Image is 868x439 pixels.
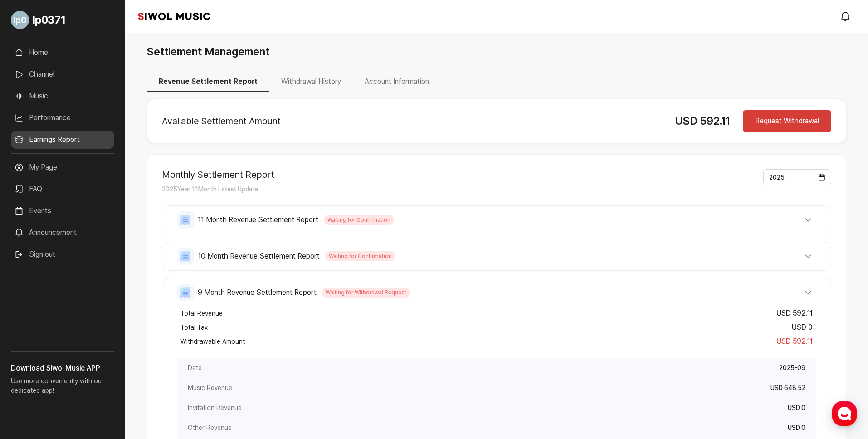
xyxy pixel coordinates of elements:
a: Music [11,87,114,105]
a: Withdrawal History [269,77,353,86]
span: 11 Month Revenue Settlement Report [198,215,318,225]
span: 9 Month Revenue Settlement Report [198,287,317,298]
button: Revenue Settlement Report [147,73,269,92]
button: 10 Month Revenue Settlement Report Waiting for Confirmation [177,248,816,265]
button: Request Withdrawal [743,110,831,132]
span: Other Revenue [188,423,232,432]
span: Waiting for Confirmation [325,251,395,261]
span: Total Revenue [180,309,223,318]
span: USD 0 [792,323,813,332]
span: lp0371 [33,12,65,28]
span: USD 0 [788,404,805,411]
span: 10 Month Revenue Settlement Report [198,251,320,262]
a: Home [11,44,114,62]
span: USD 592.11 [776,309,813,317]
span: USD 592.11 [776,337,813,346]
span: 2025 Year 11 Month Latest Update [162,185,258,193]
span: Date [188,363,202,372]
span: Waiting for Confirmation [324,215,394,225]
p: Use more conveniently with our dedicated app! [11,374,114,403]
span: 2025 [769,174,785,181]
a: Revenue Settlement Report [147,77,269,86]
div: 2025-09 [779,363,805,372]
button: 2025 [763,169,831,185]
h2: Monthly Settlement Report [162,169,274,180]
span: USD 592.11 [675,114,730,127]
span: Music Revenue [188,383,232,392]
h1: Settlement Management [147,44,269,60]
a: Go to My Profile [11,7,114,33]
span: Waiting for Withdrawal Request [322,288,410,298]
button: Sign out [11,245,59,263]
a: Earnings Report [11,131,114,149]
span: USD 0 [788,424,805,431]
a: Announcement [11,224,114,242]
a: Performance [11,109,114,127]
button: Account Information [353,73,441,92]
a: Channel [11,65,114,83]
span: Withdrawable Amount [180,337,245,346]
a: Account Information [353,77,441,86]
h3: Download Siwol Music APP [11,363,114,374]
a: Events [11,202,114,220]
a: modal.notifications [837,7,855,25]
a: My Page [11,158,114,176]
button: 9 Month Revenue Settlement Report Waiting for Withdrawal Request [177,284,816,301]
a: FAQ [11,180,114,198]
h2: Available Settlement Amount [162,116,660,127]
button: 11 Month Revenue Settlement Report Waiting for Confirmation [177,211,816,229]
span: Invitation Revenue [188,403,242,412]
span: USD 648.52 [770,384,805,391]
button: Withdrawal History [269,73,353,92]
span: Total Tax [180,323,208,332]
